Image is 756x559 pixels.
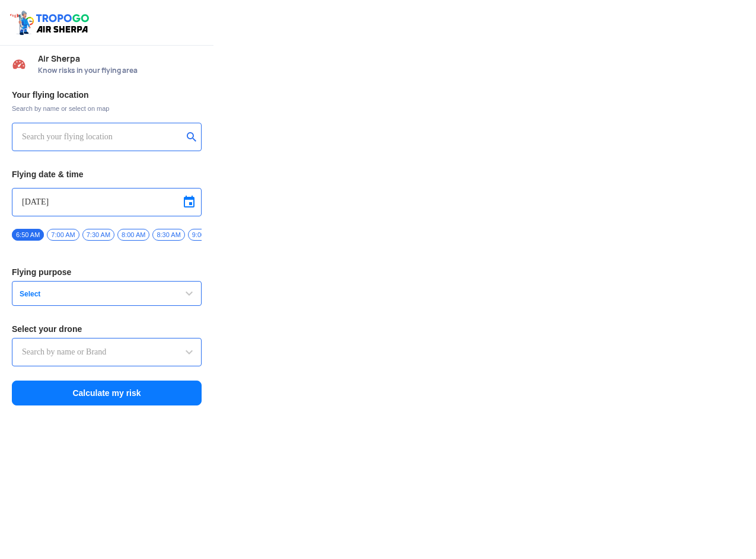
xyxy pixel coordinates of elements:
span: Search by name or select on map [12,104,202,113]
span: 6:50 AM [12,229,44,241]
span: Select [15,289,163,299]
h3: Your flying location [12,91,202,99]
span: Air Sherpa [38,54,202,63]
button: Select [12,281,202,306]
img: ic_tgdronemaps.svg [9,9,93,36]
h3: Flying date & time [12,170,202,178]
span: Know risks in your flying area [38,66,202,75]
span: 8:30 AM [152,229,184,241]
span: 7:00 AM [47,229,79,241]
span: 9:00 AM [188,229,220,241]
h3: Flying purpose [12,268,202,276]
h3: Select your drone [12,325,202,333]
span: 7:30 AM [82,229,114,241]
span: 8:00 AM [117,229,149,241]
input: Search by name or Brand [22,345,192,359]
button: Calculate my risk [12,381,202,405]
input: Select Date [22,195,192,209]
img: Risk Scores [12,57,26,71]
input: Search your flying location [22,130,183,144]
